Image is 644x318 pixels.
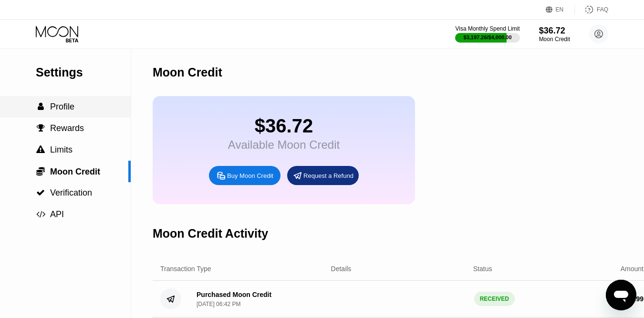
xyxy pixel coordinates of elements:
div: Buy Moon Credit [227,172,273,180]
span: Moon Credit [50,167,100,176]
div: FAQ [575,5,608,14]
div: Details [331,265,352,273]
div: Moon Credit [539,36,570,43]
span:  [37,124,45,132]
div: Available Moon Credit [228,138,340,152]
div: Status [473,265,492,273]
div:  [36,166,45,176]
div: Request a Refund [303,172,353,180]
div:  [36,124,45,132]
span:  [38,102,44,111]
div: EN [546,5,575,14]
span: Verification [50,188,92,197]
div: [DATE] 06:42 PM [197,301,240,307]
span: Profile [50,102,74,111]
div: Purchased Moon Credit [197,291,271,298]
div: Moon Credit Activity [153,227,268,241]
iframe: Button to launch messaging window [606,280,636,310]
div: $36.72 [228,115,340,137]
div: FAQ [597,6,608,13]
div:  [36,188,45,197]
div: RECEIVED [474,292,515,306]
div: Amount [621,265,644,273]
div:  [36,210,45,219]
div: Buy Moon Credit [209,166,280,185]
span:  [36,145,45,154]
div: Visa Monthly Spend Limit [455,25,519,32]
div: Request a Refund [287,166,359,185]
div:  [36,102,45,111]
div: Transaction Type [160,265,211,273]
div: Visa Monthly Spend Limit$3,197.26/$4,000.00 [455,25,519,43]
span: Limits [50,145,73,154]
span: Rewards [50,123,84,133]
div: EN [556,6,564,13]
span:  [36,210,45,219]
span:  [36,188,45,197]
div: Moon Credit [153,66,222,79]
span: API [50,209,64,219]
div: $3,197.26 / $4,000.00 [464,34,512,40]
span:  [36,166,45,176]
div: $36.72Moon Credit [539,26,570,43]
div: Settings [36,66,131,79]
div: $36.72 [539,26,570,36]
div:  [36,145,45,154]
